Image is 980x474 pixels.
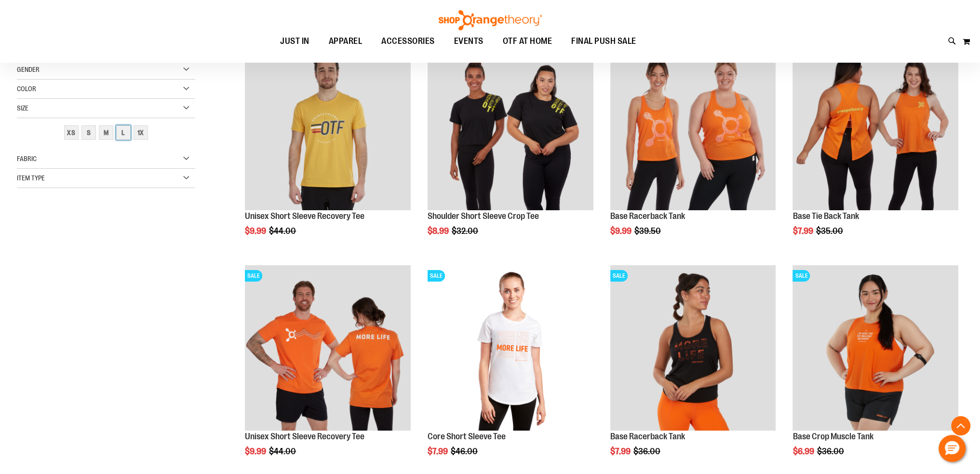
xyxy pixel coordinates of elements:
button: Back To Top [951,416,970,435]
div: product [788,40,963,260]
button: Hello, have a question? Let’s chat. [939,435,966,462]
span: $6.99 [792,447,815,456]
div: XS [64,125,79,140]
img: Product image for Unisex Short Sleeve Recovery Tee [245,265,411,431]
span: Size [17,104,28,112]
a: Base Crop Muscle Tank [792,432,873,441]
a: EVENTS [444,30,493,53]
span: SALE [610,270,628,282]
div: product [240,40,416,260]
span: $9.99 [245,447,268,456]
a: FINAL PUSH SALE [562,30,646,52]
a: Base Racerback Tank [610,432,685,441]
a: Product image for Unisex Short Sleeve Recovery TeeSALE [245,44,411,212]
a: M [97,124,115,141]
a: Product image for Base Racerback TankSALE [610,265,776,433]
span: $7.99 [610,447,632,456]
span: $36.00 [633,447,662,456]
a: OTF AT HOME [493,30,562,53]
span: JUST IN [280,30,309,52]
img: Product image for Base Racerback Tank [610,44,776,210]
a: Base Tie Back Tank [792,211,859,221]
span: $44.00 [269,226,297,236]
a: ACCESSORIES [372,30,444,53]
a: Unisex Short Sleeve Recovery Tee [245,432,364,441]
span: FINAL PUSH SALE [571,30,636,52]
a: Product image for Base Tie Back TankSALE [792,44,958,212]
span: $9.99 [245,226,268,236]
span: SALE [792,270,810,282]
span: Fabric [17,155,37,163]
img: Product image for Shoulder Short Sleeve Crop Tee [428,44,593,210]
a: Product image for Core Short Sleeve TeeSALE [428,265,593,433]
div: M [99,125,113,140]
div: 1X [134,125,148,140]
span: $32.00 [452,226,480,236]
span: $44.00 [269,447,297,456]
span: $9.99 [610,226,633,236]
span: $7.99 [792,226,814,236]
span: EVENTS [454,30,483,52]
a: Product image for Base Racerback TankSALE [610,44,776,212]
img: Shop Orangetheory [437,10,543,30]
span: $36.00 [817,447,845,456]
a: JUST IN [270,30,319,53]
a: Product image for Unisex Short Sleeve Recovery TeeSALE [245,265,411,433]
span: Item Type [17,174,45,182]
div: S [81,125,96,140]
img: Product image for Base Tie Back Tank [792,44,958,210]
a: APPAREL [319,30,372,53]
div: product [605,40,781,260]
span: APPAREL [329,30,362,52]
a: Base Racerback Tank [610,211,685,221]
a: Core Short Sleeve Tee [428,432,506,441]
a: L [115,124,132,141]
div: product [423,40,598,260]
span: $7.99 [428,447,449,456]
span: SALE [245,270,262,282]
span: $35.00 [816,226,844,236]
span: OTF AT HOME [503,30,552,52]
a: XS [63,124,80,141]
span: $8.99 [428,226,450,236]
img: Product image for Core Short Sleeve Tee [428,265,593,431]
a: S [80,124,97,141]
a: Shoulder Short Sleeve Crop Tee [428,211,539,221]
a: Product image for Base Crop Muscle TankSALE [792,265,958,433]
span: Color [17,85,36,93]
span: SALE [428,270,445,282]
a: 1X [132,124,149,141]
div: L [116,125,131,140]
a: Unisex Short Sleeve Recovery Tee [245,211,364,221]
img: Product image for Base Racerback Tank [610,265,776,431]
span: ACCESSORIES [381,30,435,52]
a: Product image for Shoulder Short Sleeve Crop TeeSALE [428,44,593,212]
span: Gender [17,66,40,73]
img: Product image for Base Crop Muscle Tank [792,265,958,431]
img: Product image for Unisex Short Sleeve Recovery Tee [245,44,411,210]
span: $46.00 [451,447,479,456]
span: $39.50 [634,226,662,236]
